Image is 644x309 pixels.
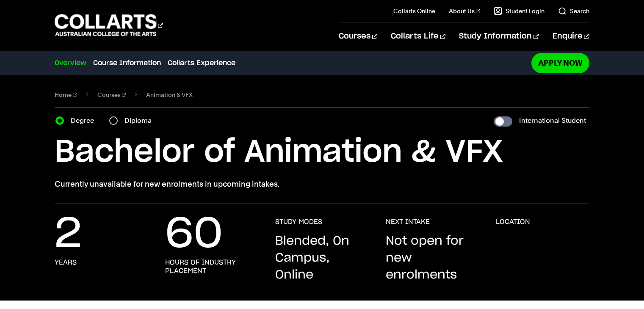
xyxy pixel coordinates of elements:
[146,89,193,101] span: Animation & VFX
[531,53,589,73] a: Apply Now
[386,218,430,226] h3: NEXT INTAKE
[275,218,322,226] h3: STUDY MODES
[393,7,435,15] a: Collarts Online
[165,218,223,251] p: 60
[71,115,99,127] label: Degree
[275,233,368,284] p: Blended, On Campus, Online
[391,22,445,50] a: Collarts Life
[55,218,82,251] p: 2
[55,58,86,68] a: Overview
[496,218,530,226] h3: LOCATION
[55,89,77,101] a: Home
[459,22,539,50] a: Study Information
[553,22,589,50] a: Enquire
[55,133,589,171] h1: Bachelor of Animation & VFX
[55,13,163,37] div: Go to homepage
[124,115,157,127] label: Diploma
[339,22,377,50] a: Courses
[165,258,258,275] h3: Hours of industry placement
[97,89,126,101] a: Courses
[55,178,589,190] p: Currently unavailable for new enrolments in upcoming intakes.
[558,7,589,15] a: Search
[55,258,77,267] h3: Years
[449,7,480,15] a: About Us
[386,233,479,284] p: Not open for new enrolments
[93,58,161,68] a: Course Information
[519,115,586,127] label: International Student
[168,58,235,68] a: Collarts Experience
[494,7,544,15] a: Student Login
